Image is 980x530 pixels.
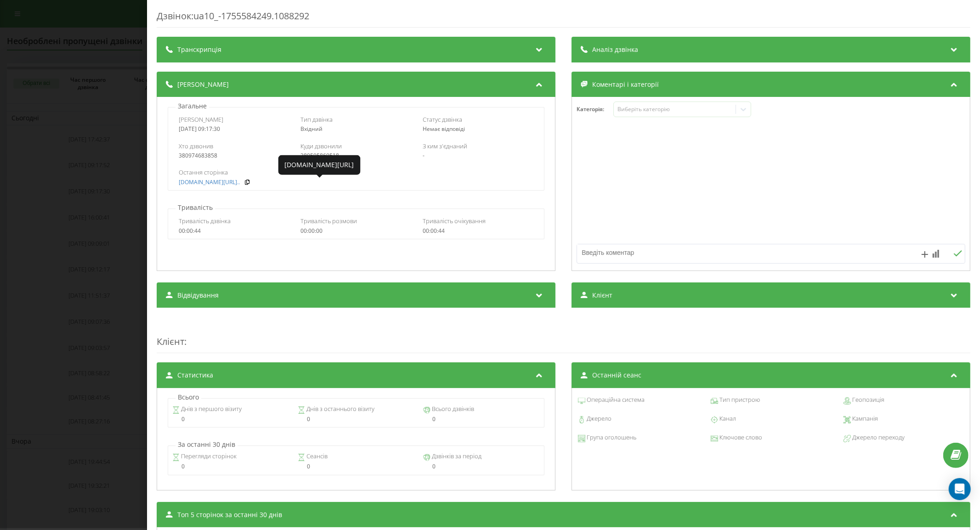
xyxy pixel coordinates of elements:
[157,335,184,348] span: Клієнт
[585,414,612,423] span: Джерело
[177,80,229,89] span: [PERSON_NAME]
[177,45,221,54] span: Транскрипція
[577,106,613,113] h4: Категорія :
[179,152,289,159] div: 380974683858
[423,463,540,470] div: 0
[176,393,201,402] p: Всього
[172,463,289,470] div: 0
[176,203,215,212] p: Тривалість
[431,452,482,461] span: Дзвінків за період
[285,160,354,169] div: [DOMAIN_NAME][URL]
[179,142,213,150] span: Хто дзвонив
[592,291,612,300] span: Клієнт
[851,395,884,405] span: Геопозиція
[176,440,238,449] p: За останні 30 днів
[179,115,223,124] span: [PERSON_NAME]
[300,142,342,150] span: Куди дзвонили
[179,228,289,234] div: 00:00:44
[179,168,228,176] span: Остання сторінка
[423,416,540,423] div: 0
[718,414,736,423] span: Канал
[423,125,465,133] span: Немає відповіді
[298,416,414,423] div: 0
[718,395,760,405] span: Тип пристрою
[423,142,467,150] span: З ким з'єднаний
[180,405,242,414] span: Днів з першого візиту
[423,115,462,124] span: Статус дзвінка
[176,101,209,111] p: Загальне
[179,217,231,225] span: Тривалість дзвінка
[177,510,282,519] span: Топ 5 сторінок за останні 30 днів
[305,405,374,414] span: Днів з останнього візиту
[585,433,636,442] span: Група оголошень
[300,115,333,124] span: Тип дзвінка
[851,433,905,442] span: Джерело переходу
[423,217,486,225] span: Тривалість очікування
[592,80,659,89] span: Коментарі і категорії
[157,10,970,28] div: Дзвінок : ua10_-1755584249.1088292
[305,452,328,461] span: Сеансів
[177,291,219,300] span: Відвідування
[423,152,533,159] div: -
[592,45,638,54] span: Аналіз дзвінка
[300,125,323,133] span: Вхідний
[179,179,240,186] a: [DOMAIN_NAME][URL]..
[180,452,237,461] span: Перегляди сторінок
[949,478,971,500] div: Open Intercom Messenger
[157,317,970,353] div: :
[423,228,533,234] div: 00:00:44
[300,217,357,225] span: Тривалість розмови
[300,228,411,234] div: 00:00:00
[179,126,289,132] div: [DATE] 09:17:30
[172,416,289,423] div: 0
[431,405,474,414] span: Всього дзвінків
[177,371,213,380] span: Статистика
[298,463,414,470] div: 0
[617,106,732,113] div: Виберіть категорію
[592,371,641,380] span: Останній сеанс
[300,152,411,159] div: 380505869518
[851,414,878,423] span: Кампанія
[585,395,645,405] span: Операційна система
[718,433,762,442] span: Ключове слово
